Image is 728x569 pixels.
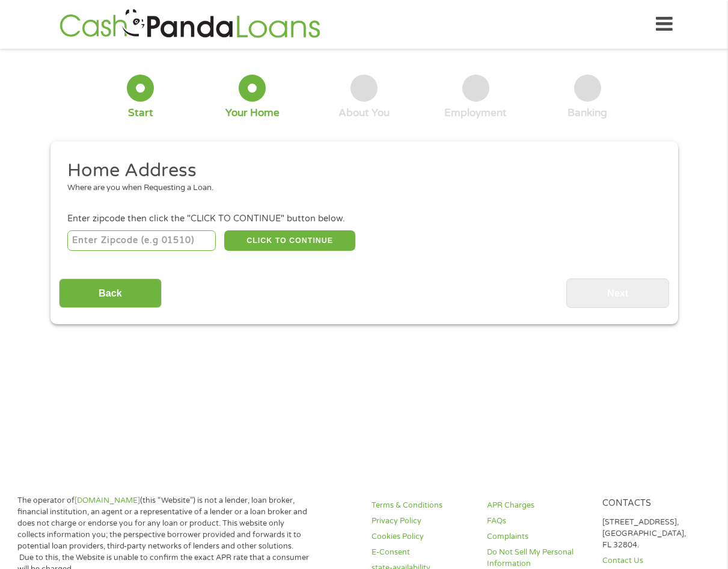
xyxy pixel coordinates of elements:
[602,517,703,551] p: [STREET_ADDRESS], [GEOGRAPHIC_DATA], FL 32804.
[56,7,324,42] img: GetLoanNow Logo
[67,212,660,226] div: Enter zipcode then click the "CLICK TO CONTINUE" button below.
[67,230,216,251] input: Enter Zipcode (e.g 01510)
[372,500,473,511] a: Terms & Conditions
[372,531,473,543] a: Cookies Policy
[224,230,355,251] button: CLICK TO CONTINUE
[372,547,473,558] a: E-Consent
[567,106,607,120] div: Banking
[338,106,390,120] div: About You
[59,278,162,308] input: Back
[372,515,473,527] a: Privacy Policy
[487,531,588,543] a: Complaints
[444,106,507,120] div: Employment
[67,182,652,194] div: Where are you when Requesting a Loan.
[602,498,703,509] h4: Contacts
[487,515,588,527] a: FAQs
[225,106,280,120] div: Your Home
[67,159,652,183] h2: Home Address
[75,496,140,505] a: [DOMAIN_NAME]
[487,500,588,511] a: APR Charges
[602,555,703,567] a: Contact Us
[128,106,153,120] div: Start
[566,278,669,308] input: Next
